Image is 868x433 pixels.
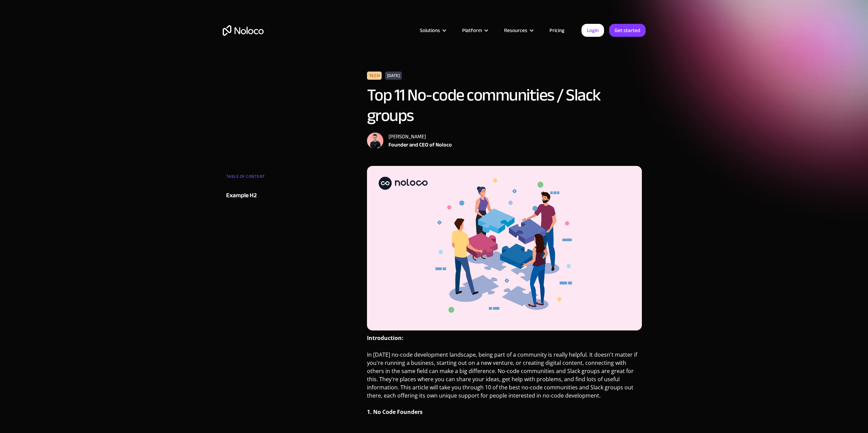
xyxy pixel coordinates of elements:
strong: Introduction: [367,334,403,342]
div: Platform [462,26,482,35]
div: Platform [454,26,496,35]
div: Tech [367,72,382,80]
div: Example H2 [226,190,257,201]
h1: Top 11 No-code communities / Slack groups [367,85,642,126]
div: Resources [496,26,541,35]
div: Solutions [420,26,440,35]
div: Solutions [411,26,454,35]
div: [PERSON_NAME] [388,133,452,141]
a: Example H2 [226,190,309,201]
a: home [223,25,264,36]
p: In [DATE] no-code development landscape, being part of a community is really helpful. It doesn't ... [367,351,642,421]
a: Login [582,24,604,37]
a: Pricing [541,26,573,35]
div: TABLE OF CONTENT [226,171,309,185]
div: Founder and CEO of Noloco [388,141,452,149]
div: Resources [504,26,527,35]
strong: 1. No Code Founders [367,408,423,416]
a: Get started [609,24,646,37]
div: [DATE] [385,72,402,80]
